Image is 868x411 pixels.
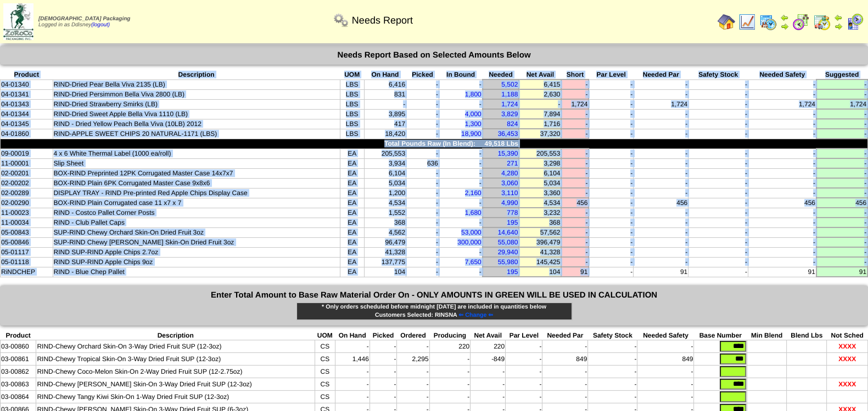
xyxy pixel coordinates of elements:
span: [DEMOGRAPHIC_DATA] Packaging [38,16,130,22]
td: - [561,247,589,257]
td: 37,320 [519,129,561,139]
img: home.gif [718,13,735,31]
td: 02-00289 [1,188,53,198]
td: 1,724 [748,99,816,109]
td: - [688,267,748,277]
td: LBS [340,109,364,119]
td: LBS [340,119,364,129]
td: - [406,208,439,218]
td: LBS [340,99,364,109]
td: EA [340,198,364,208]
td: RIND - Club Pallet Caps [53,218,340,227]
td: 368 [519,218,561,227]
td: 05-00846 [1,237,53,247]
td: EA [340,178,364,188]
td: - [561,237,589,247]
img: calendarcustomer.gif [846,13,864,31]
td: - [748,178,816,188]
th: Safety Stock [688,70,748,79]
td: RIND-Dried Pear Bella Viva 2135 (LB) [53,79,340,89]
td: - [406,188,439,198]
td: EA [340,168,364,178]
td: 3,360 [519,188,561,198]
td: - [634,237,688,247]
td: - [688,149,748,158]
td: - [406,257,439,267]
td: - [561,178,589,188]
span: Logged in as Ddisney [38,16,130,28]
a: 2,160 [465,189,481,197]
span: ⇐ Change ⇐ [458,312,493,318]
td: - [561,158,589,168]
td: 1,552 [364,208,406,218]
td: - [406,168,439,178]
td: - [816,188,867,198]
td: - [688,257,748,267]
td: 91 [816,267,867,277]
a: 1,300 [465,120,481,128]
td: - [406,227,439,237]
td: - [688,208,748,218]
td: - [589,99,633,109]
img: calendarprod.gif [759,13,777,31]
td: - [748,158,816,168]
td: 4,534 [519,198,561,208]
td: - [816,247,867,257]
img: calendarinout.gif [813,13,831,31]
td: - [634,188,688,198]
td: 1,716 [519,119,561,129]
td: - [589,208,633,218]
td: 4,562 [364,227,406,237]
td: - [406,218,439,227]
td: - [439,99,482,109]
td: - [816,218,867,227]
td: RIND-Dried Persimmon Bella Viva 2800 (LB) [53,89,340,99]
td: - [748,237,816,247]
td: - [748,149,816,158]
td: - [748,79,816,89]
td: - [589,168,633,178]
td: - [816,79,867,89]
td: - [561,218,589,227]
td: - [688,79,748,89]
td: EA [340,257,364,267]
td: RIND-Dried Sweet Apple Bella Viva 1110 (LB) [53,109,340,119]
td: 04-01344 [1,109,53,119]
td: - [634,257,688,267]
td: 6,415 [519,79,561,89]
td: - [634,109,688,119]
a: 36,453 [498,130,518,138]
td: - [439,178,482,188]
td: - [439,218,482,227]
td: - [589,109,633,119]
td: 6,104 [519,168,561,178]
td: - [634,247,688,257]
td: 91 [634,267,688,277]
td: 05-00843 [1,227,53,237]
td: - [561,149,589,158]
td: - [589,188,633,198]
img: arrowleft.gif [780,13,789,22]
td: - [748,188,816,198]
td: - [688,198,748,208]
td: - [561,227,589,237]
td: 3,298 [519,158,561,168]
td: 137,775 [364,257,406,267]
td: LBS [340,129,364,139]
td: - [688,89,748,99]
th: In Bound [439,70,482,79]
a: 29,940 [498,248,518,256]
td: - [561,188,589,198]
td: - [406,99,439,109]
td: 18,420 [364,129,406,139]
td: - [406,89,439,99]
td: RIND SUP-RIND Apple Chips 9oz [53,257,340,267]
th: Product [1,70,53,79]
th: Needed Par [634,70,688,79]
td: - [406,149,439,158]
th: Short [561,70,589,79]
td: SUP-RIND Chewy [PERSON_NAME] Skin-On Dried Fruit 3oz [53,237,340,247]
td: - [816,89,867,99]
img: line_graph.gif [738,13,756,31]
td: EA [340,237,364,247]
